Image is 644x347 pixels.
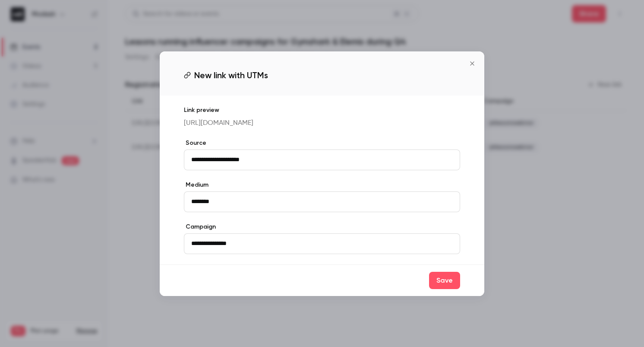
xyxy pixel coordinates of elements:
[464,55,481,72] button: Close
[184,106,460,115] p: Link preview
[429,272,460,289] button: Save
[184,118,460,128] p: [URL][DOMAIN_NAME]
[184,181,460,189] label: Medium
[194,69,268,82] span: New link with UTMs
[184,139,460,147] label: Source
[184,223,460,231] label: Campaign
